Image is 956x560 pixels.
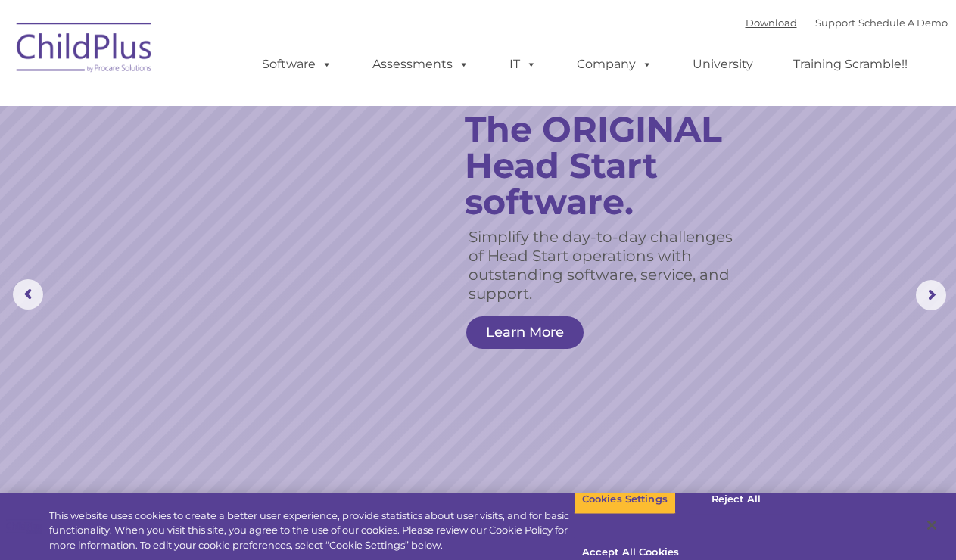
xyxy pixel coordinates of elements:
a: Learn More [466,316,584,349]
a: University [677,49,768,79]
a: Software [247,49,347,79]
rs-layer: The ORIGINAL Head Start software. [465,111,763,220]
button: Reject All [689,483,783,515]
a: Training Scramble!! [778,49,923,79]
img: ChildPlus by Procare Solutions [9,12,160,88]
a: Support [815,17,855,29]
font: | [746,17,948,29]
a: Schedule A Demo [858,17,948,29]
a: IT [494,49,552,79]
a: Assessments [357,49,484,79]
a: Company [562,49,668,79]
button: Close [915,509,948,542]
rs-layer: Simplify the day-to-day challenges of Head Start operations with outstanding software, service, a... [469,228,749,303]
div: This website uses cookies to create a better user experience, provide statistics about user visit... [49,509,574,552]
button: Cookies Settings [574,483,676,515]
a: Download [746,17,797,29]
